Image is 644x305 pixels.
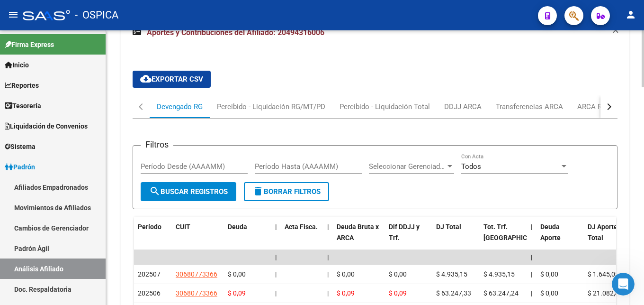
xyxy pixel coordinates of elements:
div: DDJJ ARCA [444,102,482,112]
span: Inicio [5,60,29,70]
datatable-header-cell: Deuda Aporte [537,217,584,259]
span: 30680773366 [176,270,217,278]
span: Exportar CSV [140,75,203,83]
span: | [531,253,533,261]
mat-icon: search [149,185,161,197]
span: | [275,253,277,261]
span: DJ Aporte Total [588,223,617,241]
span: Tesorería [5,101,41,111]
span: | [275,223,277,231]
span: Dif DDJJ y Trf. [389,223,420,241]
span: | [531,223,533,231]
span: Acta Fisca. [285,223,318,231]
span: Reportes [5,80,39,91]
button: Buscar Registros [141,182,236,201]
datatable-header-cell: Acta Fisca. [281,217,323,259]
datatable-header-cell: CUIT [172,217,224,259]
span: 202506 [138,289,161,297]
span: | [531,289,532,297]
span: 30680773366 [176,289,217,297]
span: Borrar Filtros [252,187,321,196]
span: $ 0,09 [337,289,355,297]
div: Devengado RG [157,102,203,112]
mat-icon: menu [8,9,19,20]
datatable-header-cell: | [527,217,537,259]
span: Buscar Registros [149,187,228,196]
span: CUIT [176,223,190,231]
span: $ 63.247,33 [436,289,471,297]
span: Seleccionar Gerenciador [369,162,446,171]
span: $ 0,00 [540,270,558,278]
span: $ 0,09 [228,289,246,297]
span: Aportes y Contribuciones del Afiliado: 20494316006 [147,28,324,37]
datatable-header-cell: | [271,217,281,259]
span: $ 0,00 [540,289,558,297]
span: - OSPICA [75,5,118,26]
datatable-header-cell: | [323,217,333,259]
span: Liquidación de Convenios [5,121,88,131]
span: Tot. Trf. [GEOGRAPHIC_DATA] [483,223,548,241]
span: $ 4.935,15 [436,270,467,278]
span: $ 0,00 [389,270,407,278]
datatable-header-cell: DJ Aporte Total [584,217,631,259]
span: Firma Express [5,39,54,50]
div: Transferencias ARCA [496,102,563,112]
mat-icon: cloud_download [140,73,152,84]
span: $ 0,00 [337,270,355,278]
span: $ 0,00 [228,270,246,278]
button: Borrar Filtros [244,182,329,201]
span: Deuda Aporte [540,223,561,241]
div: Percibido - Liquidación Total [340,102,430,112]
span: | [327,223,329,231]
div: Percibido - Liquidación RG/MT/PD [217,102,325,112]
span: $ 63.247,24 [483,289,519,297]
span: | [531,270,532,278]
mat-expansion-panel-header: Aportes y Contribuciones del Afiliado: 20494316006 [121,18,629,48]
mat-icon: person [625,9,636,20]
h3: Filtros [141,138,173,151]
datatable-header-cell: DJ Total [432,217,480,259]
button: Exportar CSV [133,71,211,88]
span: $ 4.935,15 [483,270,515,278]
datatable-header-cell: Dif DDJJ y Trf. [385,217,432,259]
span: Sistema [5,141,36,152]
datatable-header-cell: Tot. Trf. Bruto [480,217,527,259]
span: DJ Total [436,223,461,231]
span: $ 21.082,44 [588,289,623,297]
span: Todos [461,162,481,171]
span: | [327,270,329,278]
span: | [327,289,329,297]
datatable-header-cell: Período [134,217,172,259]
span: | [327,253,329,261]
mat-icon: delete [252,185,264,197]
span: Deuda Bruta x ARCA [337,223,379,241]
span: 202507 [138,270,161,278]
span: $ 0,09 [389,289,407,297]
span: | [275,289,277,297]
span: Padrón [5,162,35,172]
span: | [275,270,277,278]
datatable-header-cell: Deuda [224,217,271,259]
span: Deuda [228,223,247,231]
datatable-header-cell: Deuda Bruta x ARCA [333,217,385,259]
span: $ 1.645,05 [588,270,619,278]
iframe: Intercom live chat [612,273,635,296]
span: Período [138,223,161,231]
